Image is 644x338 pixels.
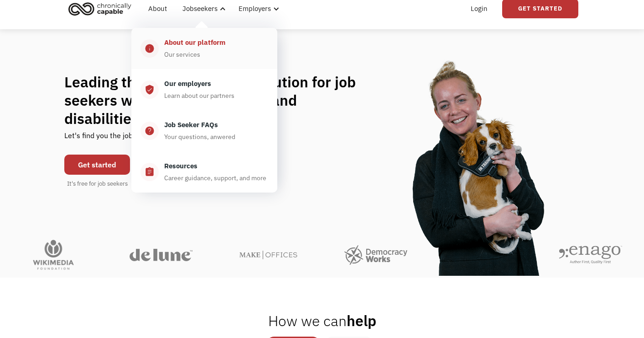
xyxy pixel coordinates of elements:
div: Resources [164,161,197,172]
a: verified_userOur employersLearn about our partners [131,69,277,110]
div: Career guidance, support, and more [164,172,266,183]
a: assignmentResourcesCareer guidance, support, and more [131,151,277,193]
div: Job Seeker FAQs [164,119,218,130]
div: verified_user [145,84,155,95]
a: Get started [64,155,130,175]
div: Our services [164,49,200,60]
div: Jobseekers [182,3,218,14]
h2: help [268,311,376,330]
div: It's free for job seekers [67,179,128,188]
div: info [145,43,155,54]
div: Your questions, anwered [164,131,235,142]
div: Our employers [164,78,211,89]
span: How we can [268,311,347,330]
div: Let's find you the job of your dreams [64,128,184,150]
div: assignment [145,166,155,177]
div: Learn about our partners [164,90,234,101]
div: About our platform [164,37,225,48]
div: Employers [239,3,271,14]
div: help_center [145,125,155,136]
a: infoAbout our platformOur services [131,28,277,69]
nav: Jobseekers [131,23,277,193]
a: help_centerJob Seeker FAQsYour questions, anwered [131,110,277,151]
h1: Leading the flexible work revolution for job seekers with chronic illnesses and disabilities [64,73,374,128]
